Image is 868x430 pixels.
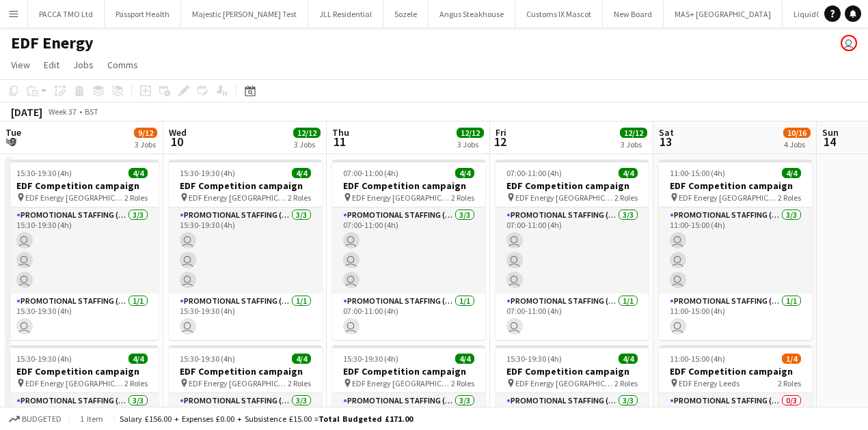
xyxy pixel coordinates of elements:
button: JLL Residential [308,1,383,27]
span: 4/4 [455,168,474,178]
div: 3 Jobs [457,139,483,149]
span: EDF Energy [GEOGRAPHIC_DATA] [679,192,778,203]
h3: EDF Competition campaign [332,180,485,192]
app-job-card: 11:00-15:00 (4h)4/4EDF Competition campaign EDF Energy [GEOGRAPHIC_DATA]2 RolesPromotional Staffi... [659,160,812,340]
span: Wed [169,126,187,139]
a: View [5,56,36,74]
span: EDF Energy [GEOGRAPHIC_DATA] [352,192,451,203]
h3: EDF Competition campaign [496,365,649,377]
h1: EDF Energy [11,33,94,53]
button: Budgeted [7,412,64,427]
span: 10/16 [783,128,811,138]
app-card-role: Promotional Staffing (Team Leader)1/107:00-11:00 (4h) [496,293,649,340]
button: Passport Health [105,1,181,27]
a: Edit [38,56,65,74]
div: 4 Jobs [784,139,810,149]
h3: EDF Competition campaign [659,365,812,377]
a: Comms [102,56,144,74]
app-job-card: 15:30-19:30 (4h)4/4EDF Competition campaign EDF Energy [GEOGRAPHIC_DATA]2 RolesPromotional Staffi... [169,160,322,340]
app-card-role: Promotional Staffing (Flyering Staff)3/311:00-15:00 (4h) [659,207,812,293]
span: 10 [167,134,187,149]
app-job-card: 15:30-19:30 (4h)4/4EDF Competition campaign EDF Energy [GEOGRAPHIC_DATA]2 RolesPromotional Staffi... [5,160,159,340]
div: 3 Jobs [135,139,157,149]
span: EDF Energy [GEOGRAPHIC_DATA] [352,378,451,388]
span: 11:00-15:00 (4h) [670,168,725,178]
span: 4/4 [292,168,311,178]
button: Angus Steakhouse [429,1,515,27]
span: EDF Energy [GEOGRAPHIC_DATA] [189,192,288,203]
span: Comms [107,59,138,71]
div: Salary £156.00 + Expenses £0.00 + Subsistence £15.00 = [120,414,413,424]
span: 2 Roles [451,192,474,203]
span: Fri [496,126,506,139]
h3: EDF Competition campaign [5,180,159,192]
span: 1/4 [782,354,801,364]
app-user-avatar: Spencer Blackwell [841,35,857,51]
span: 9/12 [134,128,157,138]
button: New Board [603,1,664,27]
span: 15:30-19:30 (4h) [180,168,235,178]
h3: EDF Competition campaign [169,365,322,377]
span: EDF Energy [GEOGRAPHIC_DATA] [25,192,124,203]
button: Customs IX Mascot [515,1,603,27]
span: 1 item [75,414,108,424]
span: View [11,59,30,71]
span: Edit [44,59,59,71]
span: 12/12 [457,128,484,138]
span: 2 Roles [124,378,148,388]
div: 3 Jobs [294,139,320,149]
span: 2 Roles [778,378,801,388]
span: EDF Energy [GEOGRAPHIC_DATA] [515,378,614,388]
span: 12/12 [293,128,321,138]
span: 15:30-19:30 (4h) [506,354,562,364]
span: 15:30-19:30 (4h) [16,354,72,364]
span: 4/4 [619,354,638,364]
h3: EDF Competition campaign [332,365,485,377]
span: 2 Roles [288,378,311,388]
app-card-role: Promotional Staffing (Flyering Staff)3/307:00-11:00 (4h) [496,207,649,293]
span: 15:30-19:30 (4h) [343,354,398,364]
span: Sun [822,126,839,139]
app-card-role: Promotional Staffing (Team Leader)1/107:00-11:00 (4h) [332,293,485,340]
h3: EDF Competition campaign [169,180,322,192]
button: PACCA TMO Ltd [28,1,105,27]
app-job-card: 07:00-11:00 (4h)4/4EDF Competition campaign EDF Energy [GEOGRAPHIC_DATA]2 RolesPromotional Staffi... [496,160,649,340]
span: 2 Roles [451,378,474,388]
span: Tue [5,126,21,139]
span: EDF Energy [GEOGRAPHIC_DATA] [25,378,124,388]
span: 07:00-11:00 (4h) [506,168,562,178]
span: 2 Roles [124,192,148,203]
span: 9 [3,134,21,149]
div: 3 Jobs [621,139,647,149]
app-card-role: Promotional Staffing (Team Leader)1/115:30-19:30 (4h) [169,293,322,340]
span: 4/4 [455,354,474,364]
span: 2 Roles [614,378,638,388]
span: 4/4 [128,354,148,364]
h3: EDF Competition campaign [5,365,159,377]
span: 12 [493,134,506,149]
span: 4/4 [128,168,148,178]
span: EDF Energy [GEOGRAPHIC_DATA] [189,378,288,388]
app-card-role: Promotional Staffing (Flyering Staff)3/307:00-11:00 (4h) [332,207,485,293]
span: EDF Energy [GEOGRAPHIC_DATA] [515,192,614,203]
span: 2 Roles [288,192,311,203]
div: BST [85,106,98,117]
span: 2 Roles [778,192,801,203]
span: 11 [330,134,349,149]
span: Total Budgeted £171.00 [318,414,413,424]
span: Week 37 [45,106,79,117]
span: 15:30-19:30 (4h) [16,168,72,178]
app-card-role: Promotional Staffing (Flyering Staff)3/315:30-19:30 (4h) [5,207,159,293]
span: 11:00-15:00 (4h) [670,354,725,364]
span: EDF Energy Leeds [679,378,740,388]
span: 4/4 [292,354,311,364]
span: 07:00-11:00 (4h) [343,168,398,178]
div: 07:00-11:00 (4h)4/4EDF Competition campaign EDF Energy [GEOGRAPHIC_DATA]2 RolesPromotional Staffi... [332,160,485,340]
span: 4/4 [619,168,638,178]
span: 4/4 [782,168,801,178]
div: [DATE] [11,105,42,119]
span: 15:30-19:30 (4h) [180,354,235,364]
